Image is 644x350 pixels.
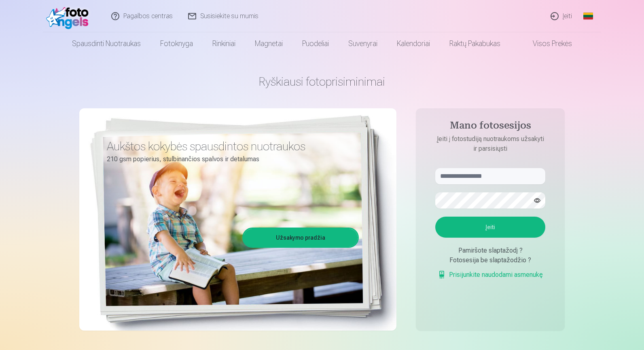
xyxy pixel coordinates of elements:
[245,32,292,55] a: Magnetai
[438,270,543,280] a: Prisijunkite naudodami asmenukę
[107,154,353,165] p: 210 gsm popierius, stulbinančios spalvos ir detalumas
[244,229,358,247] a: Užsakymo pradžia
[203,32,245,55] a: Rinkiniai
[107,139,353,154] h3: Aukštos kokybės spausdintos nuotraukos
[62,32,150,55] a: Spausdinti nuotraukas
[435,217,545,238] button: Įeiti
[440,32,510,55] a: Raktų pakabukas
[150,32,203,55] a: Fotoknyga
[387,32,440,55] a: Kalendoriai
[339,32,387,55] a: Suvenyrai
[435,246,545,255] div: Pamiršote slaptažodį ?
[427,134,553,154] p: Įeiti į fotostudiją nuotraukoms užsakyti ir parsisiųsti
[427,120,553,134] h4: Mano fotosesijos
[79,74,565,89] h1: Ryškiausi fotoprisiminimai
[510,32,582,55] a: Visos prekės
[292,32,339,55] a: Puodeliai
[435,255,545,265] div: Fotosesija be slaptažodžio ?
[46,3,93,29] img: /fa2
